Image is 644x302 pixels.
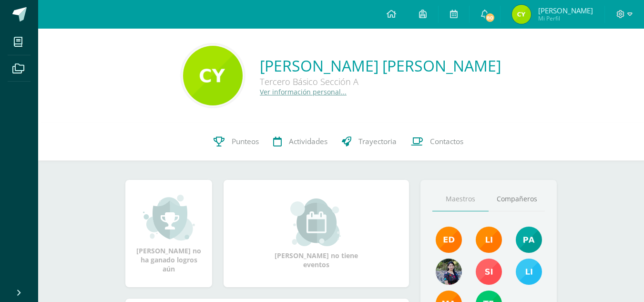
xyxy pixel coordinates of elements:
img: cefb4344c5418beef7f7b4a6cc3e812c.png [476,227,502,253]
img: 444653cd6ea365fbf71c70a6163eb421.png [183,46,243,105]
img: 93ccdf12d55837f49f350ac5ca2a40a5.png [516,259,542,285]
img: f40e456500941b1b33f0807dd74ea5cf.png [436,227,462,253]
span: Mi Perfil [538,14,593,22]
a: [PERSON_NAME] [PERSON_NAME] [260,55,501,76]
a: Punteos [206,123,266,161]
a: Actividades [266,123,335,161]
img: achievement_small.png [143,194,195,241]
img: 40c28ce654064086a0d3fb3093eec86e.png [516,227,542,253]
span: Punteos [232,136,259,146]
a: Trayectoria [335,123,404,161]
a: Contactos [404,123,470,161]
img: 9b17679b4520195df407efdfd7b84603.png [436,259,462,285]
a: Compañeros [489,187,545,211]
span: [PERSON_NAME] [538,6,593,15]
span: Contactos [430,136,463,146]
img: event_small.png [290,198,342,246]
div: [PERSON_NAME] no ha ganado logros aún [135,194,203,273]
span: Actividades [289,136,327,146]
span: Trayectoria [358,136,397,146]
img: 9221ccec0b9c13a6522550b27c560307.png [512,5,531,24]
span: 80 [485,12,495,23]
div: [PERSON_NAME] no tiene eventos [269,198,364,269]
img: f1876bea0eda9ed609c3471a3207beac.png [476,259,502,285]
div: Tercero Básico Sección A [260,76,501,87]
a: Maestros [432,187,489,211]
a: Ver información personal... [260,87,347,96]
